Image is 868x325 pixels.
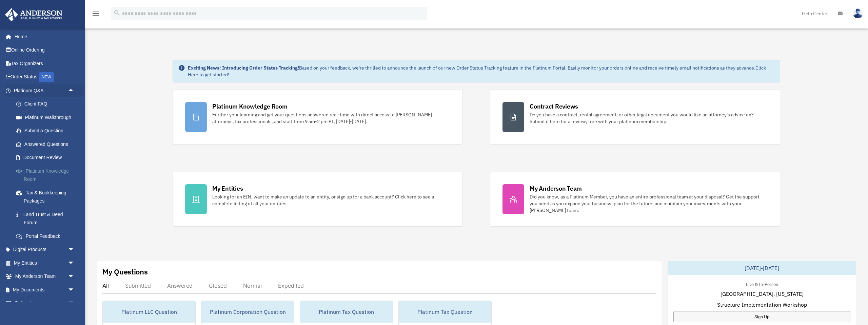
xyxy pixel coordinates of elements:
[9,97,85,111] a: Client FAQ
[125,282,151,289] div: Submitted
[209,282,227,289] div: Closed
[5,256,85,270] a: My Entitiesarrow_drop_down
[278,282,304,289] div: Expedited
[39,72,54,82] div: NEW
[530,193,768,214] div: Did you know, as a Platinum Member, you have an entire professional team at your disposal? Get th...
[102,267,148,277] div: My Questions
[92,12,100,18] a: menu
[5,84,85,97] a: Platinum Q&Aarrow_drop_up
[741,280,784,287] div: Live & In-Person
[103,301,195,323] div: Platinum LLC Question
[5,283,85,297] a: My Documentsarrow_drop_down
[212,184,243,193] div: My Entities
[173,172,463,227] a: My Entities Looking for an EIN, want to make an update to an entity, or sign up for a bank accoun...
[212,111,450,125] div: Further your learning and get your questions answered real-time with direct access to [PERSON_NAM...
[212,193,450,207] div: Looking for an EIN, want to make an update to an entity, or sign up for a bank account? Click her...
[5,57,85,70] a: Tax Organizers
[5,270,85,283] a: My Anderson Teamarrow_drop_down
[300,301,393,323] div: Platinum Tax Question
[188,64,774,78] div: Based on your feedback, we're thrilled to announce the launch of our new Order Status Tracking fe...
[9,124,85,138] a: Submit a Question
[173,90,463,145] a: Platinum Knowledge Room Further your learning and get your questions answered real-time with dire...
[9,229,85,243] a: Portal Feedback
[490,172,780,227] a: My Anderson Team Did you know, as a Platinum Member, you have an entire professional team at your...
[399,301,491,323] div: Platinum Tax Question
[68,256,81,270] span: arrow_drop_down
[9,208,85,229] a: Land Trust & Deed Forum
[68,283,81,297] span: arrow_drop_down
[490,90,780,145] a: Contract Reviews Do you have a contract, rental agreement, or other legal document you would like...
[530,111,768,125] div: Do you have a contract, rental agreement, or other legal document you would like an attorney's ad...
[68,270,81,284] span: arrow_drop_down
[9,164,85,186] a: Platinum Knowledge Room
[5,70,85,84] a: Order StatusNEW
[167,282,193,289] div: Answered
[5,297,85,310] a: Online Learningarrow_drop_down
[717,301,807,309] span: Structure Implementation Workshop
[668,261,856,275] div: [DATE]-[DATE]
[68,297,81,310] span: arrow_drop_down
[68,84,81,98] span: arrow_drop_up
[5,43,85,57] a: Online Ordering
[721,290,804,298] span: [GEOGRAPHIC_DATA], [US_STATE]
[113,9,121,17] i: search
[9,137,85,151] a: Answered Questions
[188,65,299,71] strong: Exciting News: Introducing Order Status Tracking!
[5,243,85,256] a: Digital Productsarrow_drop_down
[5,30,81,43] a: Home
[9,151,85,165] a: Document Review
[3,8,64,21] img: Anderson Advisors Platinum Portal
[853,8,863,18] img: User Pic
[188,65,766,78] a: Click Here to get started!
[102,282,109,289] div: All
[530,184,582,193] div: My Anderson Team
[212,102,288,111] div: Platinum Knowledge Room
[673,311,850,322] a: Sign Up
[9,186,85,208] a: Tax & Bookkeeping Packages
[201,301,294,323] div: Platinum Corporation Question
[243,282,262,289] div: Normal
[68,243,81,257] span: arrow_drop_down
[92,9,100,18] i: menu
[530,102,578,111] div: Contract Reviews
[9,111,85,124] a: Platinum Walkthrough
